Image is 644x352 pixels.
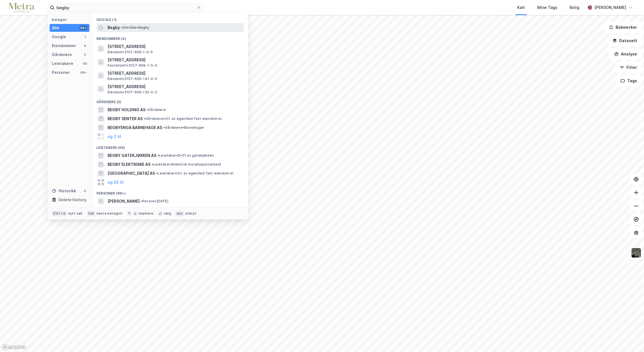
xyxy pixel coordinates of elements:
[616,75,642,86] button: Tags
[108,63,157,68] span: Festetomt • 3107-609-1-5-0
[79,70,87,75] div: 99+
[54,3,196,12] input: Søk på adresse, matrikkel, gårdeiere, leietakere eller personer
[144,116,145,121] span: •
[152,162,153,166] span: •
[108,115,143,122] span: BEGBY SENTER AS
[108,90,157,94] span: Eiendom • 3107-609-132-0-0
[152,162,221,167] span: Leietaker • Elektrisk installasjonsarbeid
[108,133,121,140] button: og 2 til
[52,42,76,49] div: Eiendommer
[52,51,72,58] div: Gårdeiere
[616,325,644,352] iframe: Chat Widget
[52,69,70,76] div: Personer
[108,179,124,186] button: og 62 til
[594,4,626,11] div: [PERSON_NAME]
[2,344,26,350] a: Mapbox homepage
[616,325,644,352] div: Kontrollprogram for chat
[83,61,87,66] div: 65
[108,50,153,54] span: Eiendom • 3107-609-1-0-0
[108,124,162,131] span: BEGBYENGA BARNEHAGE AS
[83,43,87,48] div: 4
[615,62,642,73] button: Filter
[147,108,166,112] span: Gårdeiere
[83,35,87,39] div: 1
[108,43,241,50] span: [STREET_ADDRESS]
[517,4,525,11] div: Kart
[156,171,158,175] span: •
[108,24,120,31] span: Begby
[608,35,642,46] button: Datasett
[92,32,248,42] div: Eiendommer (4)
[185,211,196,216] div: avbryt
[537,4,557,11] div: Mine Tags
[92,13,248,23] div: Google (1)
[121,25,123,30] span: •
[570,4,579,11] div: Bolig
[141,199,168,203] span: Person • [DATE]
[92,141,248,151] div: Leietakere (65)
[163,125,204,130] span: Gårdeiere • Barnehager
[156,171,234,176] span: Leietaker • Utl. av egen/leid fast eiendom el.
[9,3,34,13] img: metra-logo.256734c3b2bbffee19d4.png
[144,116,222,121] span: Gårdeiere • Utl. av egen/leid fast eiendom el.
[163,125,165,130] span: •
[59,196,86,203] div: Delete history
[79,26,87,30] div: 99+
[164,211,171,216] div: velg
[108,57,241,63] span: [STREET_ADDRESS]
[157,153,214,158] span: Leietaker • Drift av gatekjøkken
[52,33,66,40] div: Google
[147,108,148,112] span: •
[108,70,241,77] span: [STREET_ADDRESS]
[92,187,248,197] div: Personer (99+)
[108,170,155,177] span: [GEOGRAPHIC_DATA] AS
[52,211,67,216] div: Ctrl + k
[83,52,87,57] div: 5
[108,106,145,113] span: BEGBY HOLDING AS
[157,153,159,157] span: •
[92,95,248,105] div: Gårdeiere (5)
[108,198,140,205] span: [PERSON_NAME]
[96,211,123,216] div: neste kategori
[52,188,76,194] div: Historikk
[176,211,184,216] div: esc
[139,211,153,216] div: markere
[108,83,241,90] span: [STREET_ADDRESS]
[604,22,642,33] button: Bokmerker
[68,211,83,216] div: nytt søk
[609,48,642,60] button: Analyse
[631,247,641,258] img: 9k=
[121,25,150,30] span: Område • Begby
[83,189,87,193] div: 0
[52,25,59,31] div: Alle
[108,161,150,168] span: BEGBY ELEKTRISKE AS
[52,18,89,22] div: Kategori
[52,60,73,67] div: Leietakere
[87,211,95,216] div: tab
[141,199,142,203] span: •
[108,77,157,81] span: Eiendom • 3107-609-141-0-0
[108,152,156,159] span: BEGBY GATEKJØKKEN AS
